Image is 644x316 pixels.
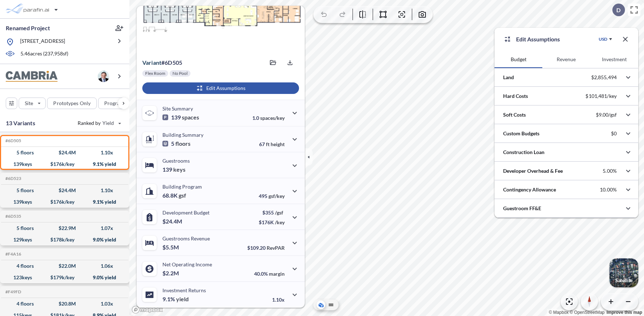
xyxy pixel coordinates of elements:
[104,100,124,107] p: Program
[47,98,97,109] button: Prototypes Only
[162,235,210,241] p: Guestrooms Revenue
[611,130,617,137] p: $0
[172,71,188,76] p: No Pool
[259,141,285,147] p: 67
[616,7,621,13] p: D
[591,74,617,81] p: $2,855,494
[25,100,33,107] p: Site
[570,310,604,315] a: OpenStreetMap
[503,92,528,100] p: Hard Costs
[162,244,180,251] p: $5.5M
[259,209,285,216] p: $355
[142,82,299,94] button: Edit Assumptions
[503,74,514,81] p: Land
[603,168,617,174] p: 5.00%
[615,277,632,283] p: Satellite
[20,37,65,46] p: [STREET_ADDRESS]
[503,149,544,156] p: Construction Loan
[275,219,285,225] span: /key
[162,270,180,277] p: $2.2M
[19,98,46,109] button: Site
[542,51,590,68] button: Revenue
[271,141,285,147] span: height
[275,209,283,216] span: /gsf
[327,301,335,309] button: Site Plan
[179,192,186,199] span: gsf
[162,295,189,303] p: 9.1%
[182,114,199,121] span: spaces
[268,193,285,199] span: gsf/key
[503,205,541,212] p: Guestroom FF&E
[254,271,285,277] p: 40.0%
[600,186,617,193] p: 10.00%
[266,141,270,147] span: ft
[317,301,325,309] button: Aerial View
[53,100,91,107] p: Prototypes Only
[503,130,539,137] p: Custom Budgets
[142,59,161,66] span: Variant
[142,59,182,66] p: # 6d505
[4,214,21,219] h5: Click to copy the code
[162,218,183,225] p: $24.4M
[162,192,186,199] p: 68.8K
[162,184,202,190] p: Building Program
[260,115,285,121] span: spaces/key
[72,117,126,129] button: Ranked by Yield
[162,140,190,147] p: 5
[4,176,21,181] h5: Click to copy the code
[267,245,285,251] span: RevPAR
[269,271,285,277] span: margin
[4,289,21,294] h5: Click to copy the code
[162,261,212,267] p: Net Operating Income
[162,132,203,138] p: Building Summary
[6,119,35,127] p: 13 Variants
[609,258,638,287] button: Switcher ImageSatellite
[494,51,542,68] button: Budget
[503,167,563,175] p: Developer Overhead & Fee
[20,50,68,58] p: 5.46 acres ( 237,958 sf)
[162,287,206,293] p: Investment Returns
[609,258,638,287] img: Switcher Image
[607,310,642,315] a: Improve this map
[549,310,569,315] a: Mapbox
[585,93,617,99] p: $101,481/key
[4,138,21,143] h5: Click to copy the code
[259,193,285,199] p: 495
[503,111,526,118] p: Soft Costs
[132,306,163,314] a: Mapbox homepage
[596,112,617,118] p: $9.00/gsf
[102,119,114,127] span: Yield
[590,51,638,68] button: Investment
[252,115,285,121] p: 1.0
[272,297,285,303] p: 1.10x
[98,98,137,109] button: Program
[599,36,607,42] div: USD
[162,158,190,164] p: Guestrooms
[176,295,189,303] span: yield
[145,71,165,76] p: Flex Room
[162,209,210,216] p: Development Budget
[516,35,560,44] p: Edit Assumptions
[6,71,57,82] img: BrandImage
[247,245,285,251] p: $109.20
[162,105,193,112] p: Site Summary
[503,186,556,193] p: Contingency Allowance
[173,166,185,173] span: keys
[175,140,190,147] span: floors
[98,71,109,82] img: user logo
[6,24,50,32] p: Renamed Project
[259,219,285,225] p: $176K
[162,166,185,173] p: 139
[4,252,21,257] h5: Click to copy the code
[162,114,199,121] p: 139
